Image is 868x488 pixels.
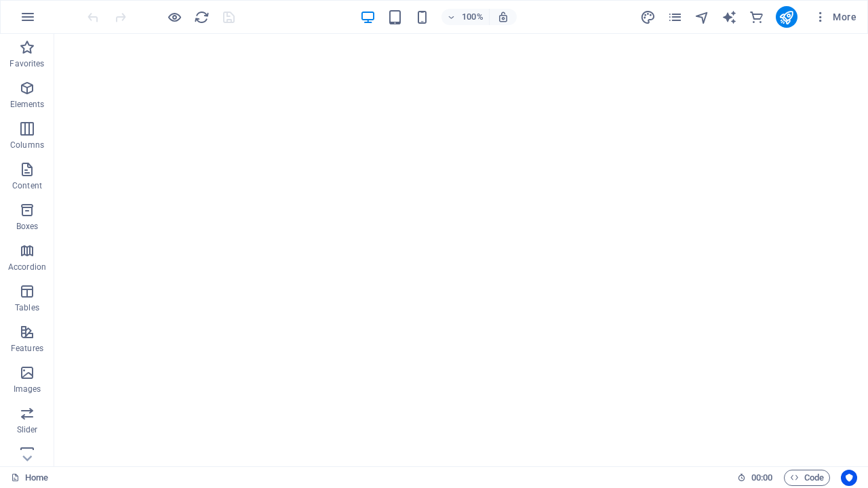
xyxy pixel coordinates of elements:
[497,11,509,23] i: On resize automatically adjust zoom level to fit chosen device.
[749,9,764,25] i: Commerce
[15,302,39,313] p: Tables
[751,470,772,486] span: 00 00
[11,343,43,354] p: Features
[667,9,684,25] button: pages
[640,9,656,25] i: Design (Ctrl+Alt+Y)
[814,10,856,24] span: More
[11,470,48,486] a: Click to cancel selection. Double-click to open Pages
[722,9,738,25] button: text_generator
[776,6,797,28] button: publish
[166,9,182,25] button: Click here to leave preview mode and continue editing
[10,140,44,150] p: Columns
[784,470,830,486] button: Code
[462,9,484,25] h6: 100%
[14,384,41,394] p: Images
[841,470,857,486] button: Usercentrics
[16,221,39,232] p: Boxes
[194,9,210,25] i: Reload page
[778,9,794,25] i: Publish
[722,9,737,25] i: AI Writer
[640,9,656,25] button: design
[749,9,765,25] button: commerce
[441,9,490,25] button: 100%
[694,9,711,25] button: navigator
[9,58,44,69] p: Favorites
[10,99,45,110] p: Elements
[808,6,862,28] button: More
[8,262,46,272] p: Accordion
[694,9,710,25] i: Navigator
[12,180,42,191] p: Content
[737,470,773,486] h6: Session time
[17,424,38,435] p: Slider
[667,9,683,25] i: Pages (Ctrl+Alt+S)
[193,9,210,25] button: reload
[790,470,824,486] span: Code
[761,472,763,483] span: :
